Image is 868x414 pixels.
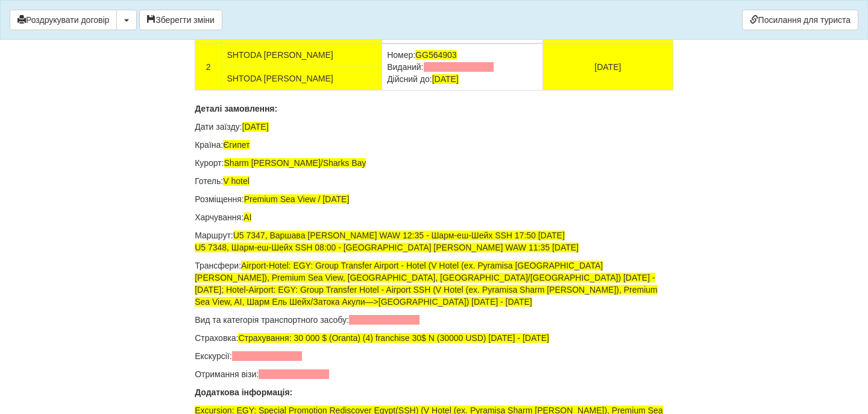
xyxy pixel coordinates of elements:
b: Додаткова інформація: [195,387,292,397]
p: Страховка: [195,332,673,344]
p: Країна: [195,139,673,151]
span: [DATE] [242,122,269,132]
p: Готель: [195,175,673,187]
button: Зберегти зміни [139,10,222,30]
td: SHTODA [PERSON_NAME] [222,43,382,67]
span: Sharm [PERSON_NAME]/Sharks Bay [224,158,366,168]
td: Номер: Виданий: Дійсний до: [382,43,543,91]
span: V hotel [223,176,250,186]
p: Розміщення: [195,193,673,205]
p: Маршрут: [195,229,673,253]
span: GG564903 [415,50,457,60]
span: Airport-Hotel: EGY: Group Transfer Airport - Hotel (V Hotel (ex. Pyramisa [GEOGRAPHIC_DATA][PERSO... [195,261,658,307]
p: Екскурсії: [195,350,673,362]
p: Курорт: [195,157,673,169]
p: Вид та категорія транспортного засобу: [195,314,673,326]
span: Страхування: 30 000 $ (Oranta) (4) franchise 30$ N (30000 USD) [DATE] - [DATE] [238,333,549,343]
td: 2 [195,43,222,91]
a: Посилання для туриста [742,10,858,30]
td: [DATE] [542,43,673,91]
button: Роздрукувати договір [10,10,117,30]
span: Premium Sea View / [DATE] [244,194,350,204]
span: [DATE] [432,74,459,84]
b: Деталі замовлення: [195,104,277,113]
p: Дати заїзду: [195,121,673,133]
p: Отримання візи: [195,368,673,380]
p: Харчування: [195,211,673,223]
span: AI [244,212,251,222]
span: Єгипет [223,140,250,150]
td: SHTODA [PERSON_NAME] [222,67,382,91]
p: Трансфери: [195,260,673,308]
span: U5 7347, Варшава [PERSON_NAME] WAW 12:35 - Шарм-еш-Шейх SSH 17:50 [DATE] U5 7348, Шарм-еш-Шейх SS... [195,231,579,252]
